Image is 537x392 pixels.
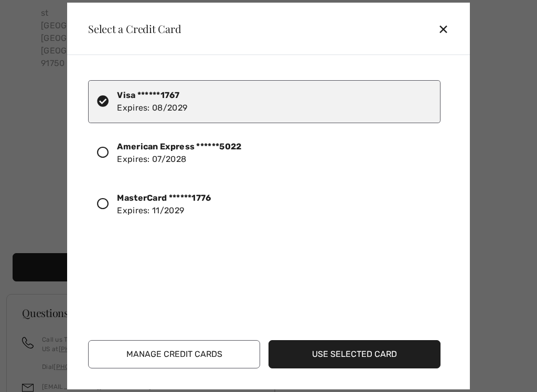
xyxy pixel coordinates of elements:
[268,340,441,368] button: Use Selected Card
[117,192,211,217] div: Expires: 11/2029
[117,89,187,114] div: Expires: 08/2029
[438,18,457,40] div: ✕
[117,140,241,166] div: Expires: 07/2028
[80,24,181,34] div: Select a Credit Card
[88,340,260,368] button: Manage Credit Cards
